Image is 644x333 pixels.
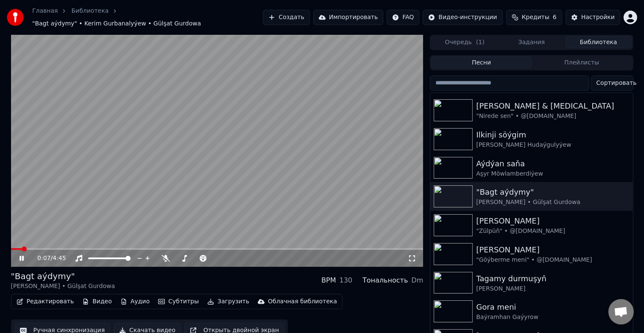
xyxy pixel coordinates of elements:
div: "Bagt aýdymy" [476,186,629,198]
span: 0:07 [37,254,50,263]
button: Импортировать [313,10,384,25]
nav: breadcrumb [32,7,263,28]
button: Кредиты6 [506,10,562,25]
span: "Bagt aýdymy" • Kerim Gurbanalyýew • Gülşat Gurdowa [32,20,201,28]
div: [PERSON_NAME] • Gülşat Gurdowa [11,282,115,291]
button: Создать [263,10,309,25]
div: [PERSON_NAME] [476,285,629,293]
button: Настройки [566,10,620,25]
div: "Zülpüň" • @[DOMAIN_NAME] [476,227,629,235]
div: Облачная библиотека [268,297,337,306]
button: Видео-инструкции [423,10,502,25]
a: Главная [32,7,58,15]
span: ( 1 ) [476,38,485,47]
div: BPM [321,275,336,285]
div: [PERSON_NAME] & [MEDICAL_DATA] [476,100,629,112]
div: Открытый чат [608,299,634,325]
div: Dm [411,275,423,285]
div: [PERSON_NAME] • Gülşat Gurdowa [476,198,629,207]
div: Aýdýan saňa [476,158,629,170]
span: Кредиты [522,13,549,22]
div: [PERSON_NAME] Hudaýgulyýew [476,141,629,149]
span: 6 [553,13,557,22]
img: youka [7,9,24,26]
button: Редактировать [13,296,78,308]
div: Baýramhan Gaýyrow [476,313,629,322]
button: Аудио [117,296,153,308]
div: [PERSON_NAME] [476,244,629,256]
span: 4:45 [53,254,66,263]
div: 130 [340,275,353,285]
div: Gora meni [476,301,629,313]
span: Сортировать [597,79,637,87]
div: Настройки [581,13,615,22]
button: Задания [498,36,565,48]
button: Видео [79,296,115,308]
a: Библиотека [71,7,109,15]
div: "Bagt aýdymy" [11,270,115,282]
div: "Göýberme meni" • @[DOMAIN_NAME] [476,256,629,264]
div: "Nirede sen" • @[DOMAIN_NAME] [476,112,629,120]
div: / [37,254,58,263]
button: Очередь [431,36,498,48]
button: Плейлисты [532,56,632,69]
div: [PERSON_NAME] [476,215,629,227]
div: Aşyr Möwlamberdiýew [476,170,629,178]
button: Загрузить [204,296,253,308]
button: Субтитры [155,296,202,308]
button: Библиотека [565,36,632,48]
button: Песни [431,56,532,69]
div: Ilkinji söýgim [476,129,629,141]
div: Tagamy durmuşyň [476,273,629,285]
button: FAQ [387,10,419,25]
div: Тональность [362,275,408,285]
